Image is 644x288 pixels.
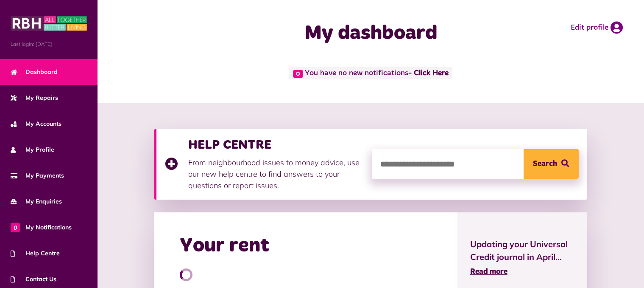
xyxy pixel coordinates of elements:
h3: HELP CENTRE [188,137,363,152]
a: - Click Here [408,70,449,77]
span: Search [533,149,557,179]
a: Updating your Universal Credit journal in April... Read more [470,238,574,278]
span: My Repairs [11,93,58,102]
h1: My dashboard [243,21,499,46]
span: My Accounts [11,119,61,128]
span: Last login: [DATE] [11,40,87,48]
a: Edit profile [571,21,623,34]
span: My Enquiries [11,197,62,206]
span: My Profile [11,145,54,154]
span: Dashboard [11,68,58,76]
span: Contact Us [11,275,56,284]
button: Search [524,149,579,179]
span: Read more [470,268,507,276]
h2: Your rent [180,234,269,258]
p: From neighbourhood issues to money advice, use our new help centre to find answers to your questi... [188,157,363,191]
img: MyRBH [11,15,87,32]
span: You have no new notifications [289,67,452,79]
span: 0 [293,70,303,78]
span: My Notifications [11,223,72,232]
span: My Payments [11,171,64,180]
span: Help Centre [11,249,60,258]
span: 0 [11,223,20,232]
span: Updating your Universal Credit journal in April... [470,238,574,263]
